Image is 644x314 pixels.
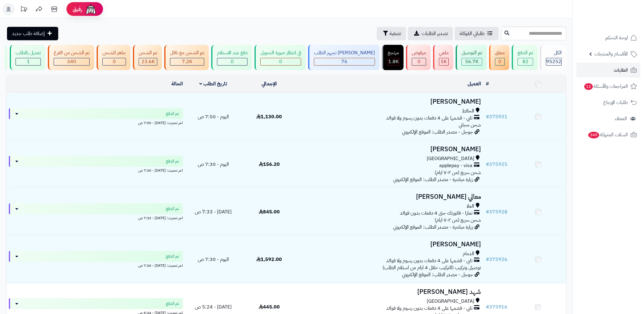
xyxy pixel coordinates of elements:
[486,113,489,120] span: #
[170,49,204,56] div: تم الشحن مع ناقل
[603,17,638,30] img: logo-2.png
[439,162,472,169] span: applepay - visa
[256,256,282,263] span: 1,592.00
[486,256,489,263] span: #
[402,128,473,136] span: جوجل - مصدر الطلب: الموقع الإلكتروني
[198,256,229,263] span: اليوم - 7:30 ص
[386,115,472,122] span: تابي - قسّمها على 4 دفعات بدون رسوم ولا فوائد
[260,49,301,56] div: في انتظار صورة التحويل
[439,58,448,65] div: 4977
[463,250,474,257] span: الدمام
[412,49,426,56] div: مرفوض
[217,49,247,56] div: دفع عند الاستلام
[95,45,132,70] a: جاهز للشحن 0
[9,214,183,221] div: اخر تحديث: [DATE] - 7:33 ص
[486,208,507,216] a: #375928
[377,27,406,40] button: تصفية
[576,127,640,142] a: السلات المتروكة349
[390,30,401,37] span: تصفية
[279,58,282,65] span: 0
[300,98,481,105] h3: [PERSON_NAME]
[388,58,399,65] span: 1.8K
[182,58,192,65] span: 7.2K
[465,58,479,65] span: 56.7K
[231,58,234,65] span: 0
[486,80,489,87] a: #
[461,49,482,56] div: تم التوصيل
[198,161,229,168] span: اليوم - 7:30 ص
[439,49,449,56] div: ملغي
[584,82,628,91] span: المراجعات والأسئلة
[393,176,473,183] span: زيارة مباشرة - مصدر الطلب: الموقع الإلكتروني
[435,169,481,176] span: شحن سريع (من ٢-٧ ايام)
[462,58,482,65] div: 56703
[388,49,399,56] div: مرتجع
[486,256,507,263] a: #375926
[462,108,474,115] span: الحائط
[166,253,179,259] span: تم الدفع
[381,45,405,70] a: مرتجع 1.8K
[539,45,568,70] a: الكل95252
[486,303,489,311] span: #
[576,111,640,126] a: العملاء
[195,208,232,216] span: [DATE] - 7:33 ص
[314,58,375,65] div: 76
[614,66,628,74] span: الطلبات
[163,45,210,70] a: تم الشحن مع ناقل 7.2K
[199,80,227,87] a: تاريخ الطلب
[103,58,126,65] div: 0
[488,45,511,70] a: معلق 0
[518,58,533,65] div: 82
[12,30,45,37] span: إضافة طلب جديد
[113,58,116,65] span: 0
[454,45,488,70] a: تم التوصيل 56.7K
[300,193,481,200] h3: معالي [PERSON_NAME]
[511,45,539,70] a: تم الدفع 82
[27,58,30,65] span: 1
[408,27,453,40] a: تصدير الطلبات
[9,45,47,70] a: تعديل بالطلب 1
[441,58,447,65] span: 5K
[486,161,507,168] a: #375925
[259,208,280,216] span: 845.00
[400,210,472,217] span: تمارا - فاتورتك حتى 4 دفعات بدون فوائد
[522,58,528,65] span: 82
[605,34,628,42] span: لوحة التحكم
[141,58,155,65] span: 23.6K
[47,45,95,70] a: تم الشحن من الفرع 340
[498,58,501,65] span: 0
[259,161,280,168] span: 156.20
[388,58,399,65] div: 1813
[459,121,481,129] span: شحن مجاني
[432,45,454,70] a: ملغي 5K
[195,303,232,311] span: [DATE] - 5:24 ص
[584,83,593,90] span: 12
[486,161,489,168] span: #
[455,27,499,40] a: طلباتي المُوكلة
[198,113,229,120] span: اليوم - 7:50 ص
[341,58,347,65] span: 76
[132,45,163,70] a: تم الشحن 23.6K
[603,98,628,107] span: طلبات الإرجاع
[518,49,533,56] div: تم الدفع
[412,58,426,65] div: 0
[546,49,562,56] div: الكل
[16,58,41,65] div: 1
[576,30,640,45] a: لوحة التحكم
[73,5,82,13] span: رفيق
[139,58,157,65] div: 23627
[253,45,307,70] a: في انتظار صورة التحويل 0
[9,262,183,268] div: اخر تحديث: [DATE] - 7:30 ص
[314,49,375,56] div: [PERSON_NAME] تجهيز الطلب
[486,303,507,311] a: #375916
[166,206,179,212] span: تم الدفع
[427,298,474,305] span: [GEOGRAPHIC_DATA]
[467,203,474,210] span: العلا
[256,113,282,120] span: 1,130.00
[7,27,58,40] a: إضافة طلب جديد
[217,58,247,65] div: 0
[495,58,504,65] div: 0
[576,79,640,94] a: المراجعات والأسئلة12
[418,58,421,65] span: 0
[300,241,481,248] h3: [PERSON_NAME]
